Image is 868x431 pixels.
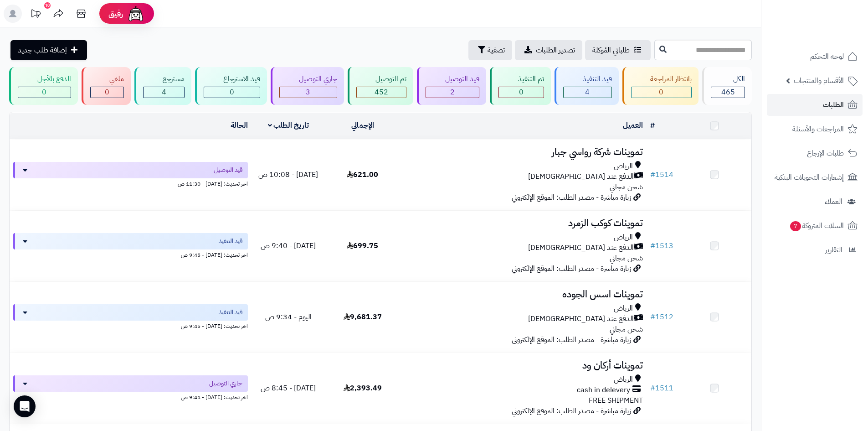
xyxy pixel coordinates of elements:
[515,40,582,60] a: تصدير الطلبات
[127,5,145,23] img: ai-face.png
[823,99,844,111] span: الطلبات
[632,87,692,98] div: 0
[18,87,71,98] div: 0
[512,334,631,345] span: زيارة مباشرة - مصدر الطلب: الموقع الإلكتروني
[13,392,248,401] div: اخر تحديث: [DATE] - 9:41 ص
[610,324,643,335] span: شحن مجاني
[794,74,844,87] span: الأقسام والمنتجات
[806,23,859,42] img: logo-2.png
[825,195,842,208] span: العملاء
[650,240,655,251] span: #
[261,383,316,394] span: [DATE] - 8:45 ص
[403,147,643,157] h3: تموينات شركة رواسي جبار
[767,118,863,140] a: المراجعات والأسئلة
[614,303,633,314] span: الرياض
[577,385,630,395] span: cash in delevery
[265,312,312,322] span: اليوم - 9:34 ص
[204,74,260,84] div: قيد الاسترجاع
[280,87,337,98] div: 3
[589,395,643,406] span: FREE SHIPMENT
[356,74,407,84] div: تم التوصيل
[468,40,512,60] button: تصفية
[344,383,382,394] span: 2,393.49
[14,395,36,417] div: Open Intercom Messenger
[512,192,631,203] span: زيارة مباشرة - مصدر الطلب: الموقع الإلكتروني
[13,321,248,330] div: اخر تحديث: [DATE] - 9:45 ص
[144,87,184,98] div: 4
[623,120,643,131] a: العميل
[536,45,575,56] span: تصدير الطلبات
[807,147,844,160] span: طلبات الإرجاع
[306,87,310,98] span: 3
[631,74,692,84] div: بانتظار المراجعة
[42,87,46,98] span: 0
[825,244,842,256] span: التقارير
[426,74,479,84] div: قيد التوصيل
[450,87,455,98] span: 2
[13,178,248,188] div: اخر تحديث: [DATE] - 11:30 ص
[792,123,844,135] span: المراجعات والأسئلة
[230,87,234,98] span: 0
[585,40,651,60] a: طلباتي المُوكلة
[789,219,844,232] span: السلات المتروكة
[143,74,185,84] div: مسترجع
[553,67,621,105] a: قيد التنفيذ 4
[767,166,863,188] a: إشعارات التحويلات البنكية
[650,312,655,322] span: #
[44,2,51,9] div: 10
[512,405,631,416] span: زيارة مباشرة - مصدر الطلب: الموقع الإلكتروني
[564,87,611,98] div: 4
[269,67,346,105] a: جاري التوصيل 3
[528,171,634,182] span: الدفع عند [DEMOGRAPHIC_DATA]
[721,87,735,98] span: 465
[133,67,193,105] a: مسترجع 4
[261,240,316,251] span: [DATE] - 9:40 ص
[351,120,374,131] a: الإجمالي
[219,308,242,317] span: قيد التنفيذ
[347,169,378,180] span: 621.00
[279,74,337,84] div: جاري التوصيل
[512,263,631,274] span: زيارة مباشرة - مصدر الطلب: الموقع الإلكتروني
[488,67,553,105] a: تم التنفيذ 0
[403,360,643,371] h3: تموينات أركان ود
[13,249,248,259] div: اخر تحديث: [DATE] - 9:45 ص
[790,221,801,231] span: 7
[80,67,133,105] a: ملغي 0
[90,74,124,84] div: ملغي
[209,379,242,388] span: جاري التوصيل
[24,5,47,25] a: تحديثات المنصة
[162,87,166,98] span: 4
[711,74,745,84] div: الكل
[767,239,863,261] a: التقارير
[204,87,260,98] div: 0
[650,240,673,251] a: #1513
[650,169,655,180] span: #
[258,169,318,180] span: [DATE] - 10:08 ص
[614,232,633,243] span: الرياض
[426,87,479,98] div: 2
[10,40,87,60] a: إضافة طلب جديد
[610,253,643,264] span: شحن مجاني
[650,169,673,180] a: #1514
[91,87,124,98] div: 0
[519,87,524,98] span: 0
[621,67,701,105] a: بانتظار المراجعة 0
[231,120,248,131] a: الحالة
[767,142,863,164] a: طلبات الإرجاع
[344,312,382,322] span: 9,681.37
[614,374,633,385] span: الرياض
[650,120,655,131] a: #
[219,237,242,246] span: قيد التنفيذ
[528,314,634,324] span: الدفع عند [DEMOGRAPHIC_DATA]
[193,67,269,105] a: قيد الاسترجاع 0
[108,8,123,19] span: رفيق
[659,87,663,98] span: 0
[488,45,505,56] span: تصفية
[347,240,378,251] span: 699.75
[767,94,863,116] a: الطلبات
[375,87,388,98] span: 452
[403,289,643,300] h3: تموينات اسس الجوده
[415,67,488,105] a: قيد التوصيل 2
[7,67,80,105] a: الدفع بالآجل 0
[700,67,754,105] a: الكل465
